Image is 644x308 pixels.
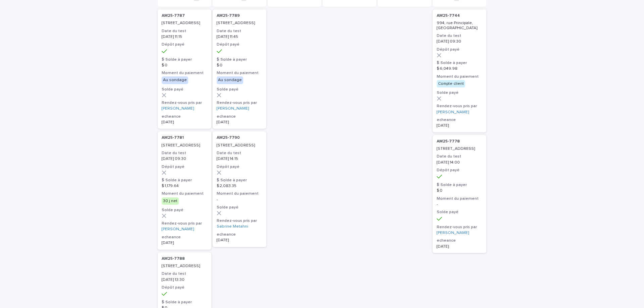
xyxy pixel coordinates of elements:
[437,146,482,151] p: [STREET_ADDRESS]
[437,168,482,173] h3: Dépôt payé
[437,74,482,79] h3: Moment du paiement
[217,13,262,18] p: AM25-7789
[437,231,469,235] a: [PERSON_NAME]
[162,300,207,305] h3: $ Solde à payer
[437,202,482,207] p: -
[217,238,262,243] p: [DATE]
[162,184,207,188] p: $ 1,179.64
[217,57,262,62] h3: $ Solde à payer
[162,221,207,226] h3: Rendez-vous pris par
[433,9,486,132] a: AM25-7744 994, rue Principale, [GEOGRAPHIC_DATA]Date du test[DATE] 09:30Dépôt payé$ Solde à payer...
[162,191,207,196] h3: Moment du paiement
[162,150,207,156] h3: Date du test
[217,100,262,106] h3: Rendez-vous pris par
[437,139,482,144] p: AM25-7778
[217,63,262,68] p: $ 0
[162,143,207,148] p: [STREET_ADDRESS]
[162,135,207,140] p: AM25-7781
[162,164,207,170] h3: Dépôt payé
[162,35,207,39] p: [DATE] 11:15
[162,63,207,68] p: $ 0
[437,196,482,201] h3: Moment du paiement
[162,106,194,111] a: [PERSON_NAME]
[162,285,207,290] h3: Dépôt payé
[217,178,262,183] h3: $ Solde à payer
[162,57,207,62] h3: $ Solde à payer
[217,232,262,237] h3: echeance
[433,135,486,253] a: AM25-7778 [STREET_ADDRESS]Date du test[DATE] 14:00Dépôt payé$ Solde à payer$ 0Moment du paiement-...
[217,150,262,156] h3: Date du test
[162,87,207,92] h3: Solde payé
[217,70,262,76] h3: Moment du paiement
[437,80,465,87] div: Compte client
[162,256,207,261] p: AM25-7788
[437,188,482,193] p: $ 0
[162,76,188,84] div: Au sondage
[217,21,262,25] p: [STREET_ADDRESS]
[162,157,207,161] p: [DATE] 09:30
[162,21,207,25] p: [STREET_ADDRESS]
[162,271,207,276] h3: Date du test
[437,225,482,230] h3: Rendez-vous pris par
[162,197,179,205] div: 30 j net
[213,131,266,247] a: AM25-7790 [STREET_ADDRESS]Date du test[DATE] 14:15Dépôt payé$ Solde à payer$ 2,083.35Moment du pa...
[162,241,207,245] p: [DATE]
[162,28,207,34] h3: Date du test
[162,235,207,240] h3: echeance
[437,238,482,243] h3: echeance
[158,9,211,129] a: AM25-7787 [STREET_ADDRESS]Date du test[DATE] 11:15Dépôt payé$ Solde à payer$ 0Moment du paiementA...
[437,154,482,159] h3: Date du test
[217,224,248,229] a: Sabrine Metahni
[437,66,482,71] p: $ 6,049.98
[437,47,482,52] h3: Dépôt payé
[217,205,262,210] h3: Solde payé
[162,120,207,125] p: [DATE]
[437,90,482,96] h3: Solde payé
[217,184,262,188] p: $ 2,083.35
[437,160,482,165] p: [DATE] 14:00
[217,164,262,170] h3: Dépôt payé
[437,33,482,39] h3: Date du test
[437,117,482,123] h3: echeance
[158,131,211,249] a: AM25-7781 [STREET_ADDRESS]Date du test[DATE] 09:30Dépôt payé$ Solde à payer$ 1,179.64Moment du pa...
[162,178,207,183] h3: $ Solde à payer
[437,209,482,215] h3: Solde payé
[217,143,262,148] p: [STREET_ADDRESS]
[437,21,482,30] p: 994, rue Principale, [GEOGRAPHIC_DATA]
[162,42,207,47] h3: Dépôt payé
[217,87,262,92] h3: Solde payé
[437,123,482,128] p: [DATE]
[217,157,262,161] p: [DATE] 14:15
[162,278,207,282] p: [DATE] 13:30
[217,76,243,84] div: Au sondage
[217,218,262,224] h3: Rendez-vous pris par
[217,114,262,119] h3: echeance
[217,35,262,39] p: [DATE] 11:45
[217,106,249,111] a: [PERSON_NAME]
[217,120,262,125] p: [DATE]
[162,114,207,119] h3: echeance
[217,42,262,47] h3: Dépôt payé
[162,207,207,213] h3: Solde payé
[437,39,482,44] p: [DATE] 09:30
[162,70,207,76] h3: Moment du paiement
[213,9,266,129] a: AM25-7789 [STREET_ADDRESS]Date du test[DATE] 11:45Dépôt payé$ Solde à payer$ 0Moment du paiementA...
[437,60,482,66] h3: $ Solde à payer
[217,197,262,202] p: -
[162,13,207,18] p: AM25-7787
[162,100,207,106] h3: Rendez-vous pris par
[437,104,482,109] h3: Rendez-vous pris par
[217,28,262,34] h3: Date du test
[437,110,469,115] a: [PERSON_NAME]
[437,13,482,18] p: AM25-7744
[217,191,262,196] h3: Moment du paiement
[217,135,262,140] p: AM25-7790
[437,182,482,188] h3: $ Solde à payer
[162,227,194,232] a: [PERSON_NAME]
